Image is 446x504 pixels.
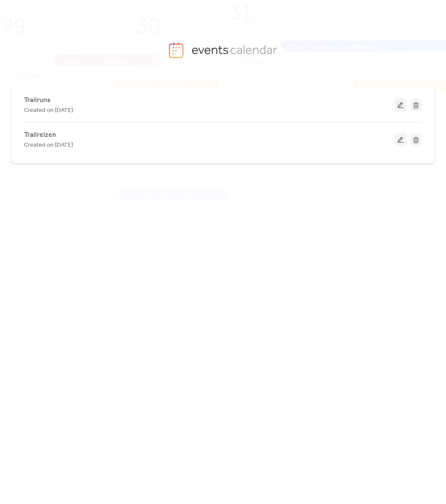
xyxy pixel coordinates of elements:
span: Created on [DATE] [24,106,73,116]
span: Trailreizen [24,130,56,140]
a: Trailruns [24,98,51,103]
span: Trailruns [24,95,51,106]
a: Trailreizen [24,133,56,137]
span: Created on [DATE] [24,140,73,151]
